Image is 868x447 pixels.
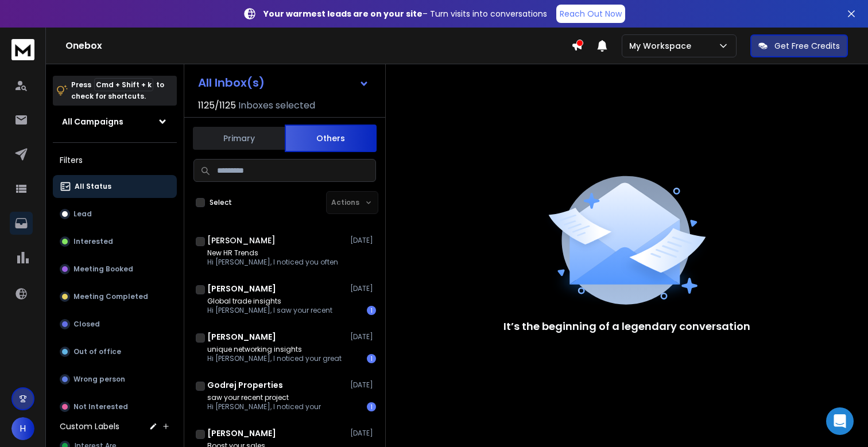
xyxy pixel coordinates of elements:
[826,407,854,435] div: Open Intercom Messenger
[207,393,321,402] p: saw your recent project
[207,306,332,315] p: Hi [PERSON_NAME], I saw your recent
[350,429,376,438] p: [DATE]
[210,198,232,207] label: Select
[367,354,376,363] div: 1
[75,182,111,191] p: All Status
[350,332,376,341] p: [DATE]
[198,99,236,112] span: 1125 / 1125
[62,116,123,127] h1: All Campaigns
[53,368,177,391] button: Wrong person
[11,417,34,440] button: H
[207,402,321,411] p: Hi [PERSON_NAME], I noticed your
[53,152,177,168] h3: Filters
[503,318,750,335] p: It’s the beginning of a legendary conversation
[53,175,177,198] button: All Status
[207,331,276,343] h1: [PERSON_NAME]
[73,265,133,274] p: Meeting Booked
[53,110,177,133] button: All Campaigns
[60,421,119,432] h3: Custom Labels
[73,237,113,246] p: Interested
[350,236,376,245] p: [DATE]
[207,427,276,439] h1: [PERSON_NAME]
[774,40,840,52] p: Get Free Credits
[53,230,177,253] button: Interested
[53,285,177,308] button: Meeting Completed
[53,258,177,281] button: Meeting Booked
[53,395,177,418] button: Not Interested
[207,297,332,306] p: Global trade insights
[189,71,378,94] button: All Inbox(s)
[207,354,342,363] p: Hi [PERSON_NAME], I noticed your great
[193,126,285,151] button: Primary
[207,345,342,354] p: unique networking insights
[207,283,276,294] h1: [PERSON_NAME]
[750,34,848,57] button: Get Free Credits
[11,39,34,60] img: logo
[263,8,547,20] p: – Turn visits into conversations
[207,235,276,246] h1: [PERSON_NAME]
[73,375,125,384] p: Wrong person
[350,284,376,293] p: [DATE]
[73,347,121,356] p: Out of office
[560,8,622,20] p: Reach Out Now
[53,203,177,226] button: Lead
[73,292,148,301] p: Meeting Completed
[53,313,177,336] button: Closed
[263,8,423,20] strong: Your warmest leads are on your site
[65,39,571,53] h1: Onebox
[198,77,265,88] h1: All Inbox(s)
[285,125,377,152] button: Others
[367,402,376,411] div: 1
[94,78,153,91] span: Cmd + Shift + k
[73,402,128,411] p: Not Interested
[238,99,315,112] h3: Inboxes selected
[207,258,338,267] p: Hi [PERSON_NAME], I noticed you often
[367,306,376,315] div: 1
[556,5,625,23] a: Reach Out Now
[207,248,338,258] p: New HR Trends
[71,79,164,102] p: Press to check for shortcuts.
[73,320,100,329] p: Closed
[53,340,177,363] button: Out of office
[629,40,696,52] p: My Workspace
[350,380,376,390] p: [DATE]
[73,209,92,219] p: Lead
[207,379,283,391] h1: Godrej Properties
